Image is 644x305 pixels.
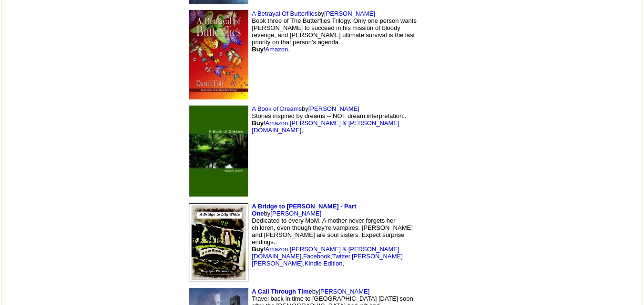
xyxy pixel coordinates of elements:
[189,203,248,283] img: 78617.jpg
[303,253,330,260] a: Facebook
[252,246,264,253] b: Buy
[252,10,417,53] font: by Book three of The Butterflies Trilogy. Only one person wants [PERSON_NAME] to succeed in his m...
[252,10,317,17] a: A Betrayal Of Butterflies
[252,119,264,127] b: Buy
[252,105,406,134] font: by Stories inspired by dreams -- NOT dream interpretation.. ! , ,
[474,246,477,248] img: shim.gif
[252,105,302,112] a: A Book of Dreams
[266,246,288,253] a: Amazon
[427,26,465,83] img: shim.gif
[332,253,350,260] a: Twitter
[252,203,356,217] a: A Bridge to [PERSON_NAME] - Part One
[252,246,399,260] a: [PERSON_NAME] & [PERSON_NAME][DOMAIN_NAME]
[474,154,477,157] img: shim.gif
[252,119,399,134] a: [PERSON_NAME] & [PERSON_NAME][DOMAIN_NAME]
[266,119,288,127] a: Amazon
[252,253,402,267] a: [PERSON_NAME] [PERSON_NAME]
[308,105,359,112] a: [PERSON_NAME]
[252,46,264,53] b: Buy
[474,58,477,60] img: shim.gif
[427,122,465,179] img: shim.gif
[189,105,248,197] img: 45635.jpg
[427,214,465,271] img: shim.gif
[266,46,288,53] a: Amazon
[270,210,321,217] a: [PERSON_NAME]
[305,260,343,267] a: Kindle Edition
[318,288,369,295] a: [PERSON_NAME]
[252,288,312,295] a: A Call Through Time
[324,10,375,17] a: [PERSON_NAME]
[189,10,248,99] img: 45717.jpg
[252,210,412,267] font: by Dedicated to every MoM. A mother never forgets her children, even though they’re vampires. [PE...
